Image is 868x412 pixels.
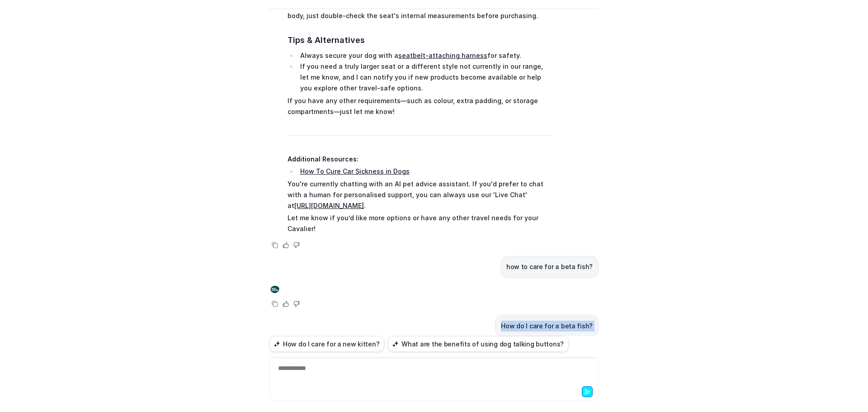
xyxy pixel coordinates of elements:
[288,213,552,234] p: Let me know if you’d like more options or have any other travel needs for your Cavalier!
[506,261,593,272] p: how to care for a beta fish?
[294,202,364,209] a: [URL][DOMAIN_NAME]
[288,155,359,163] strong: Additional Resources:
[269,284,280,295] img: Widget
[288,95,552,117] p: If you have any other requirements—such as colour, extra padding, or storage compartments—just le...
[288,34,552,47] h3: Tips & Alternatives
[297,50,552,61] li: Always secure your dog with a for safety.
[288,179,552,211] p: You're currently chatting with an AI pet advice assistant. If you'd prefer to chat with a human f...
[501,321,593,331] p: How do I care for a beta fish?
[398,52,487,59] a: seatbelt-attaching harness
[388,336,569,352] button: What are the benefits of using dog talking buttons?
[269,336,384,352] button: How do I care for a new kitten?
[297,61,552,94] li: If you need a truly larger seat or a different style not currently in our range, let me know, and...
[300,167,410,175] a: How To Cure Car Sickness in Dogs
